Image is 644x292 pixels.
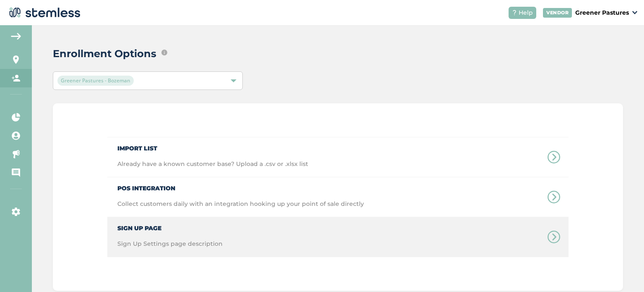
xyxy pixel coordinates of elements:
[11,33,21,39] img: icon-arrow-back-accent-c549486e.svg
[117,177,364,193] span: POS Integration
[107,137,569,177] a: Import ListAlready have a known customer base? Upload a .csv or .xlsx list
[512,10,517,15] img: icon-help-white-03924b79.svg
[543,8,572,18] div: VENDOR
[519,8,533,17] span: Help
[117,239,223,257] span: Sign Up Settings page description
[117,160,308,177] span: Already have a known customer base? Upload a .csv or .xlsx list
[117,200,364,217] span: Collect customers daily with an integration hooking up your point of sale directly
[575,8,629,17] p: Greener Pastures
[602,252,644,292] iframe: Chat Widget
[117,217,223,233] span: Sign Up Page
[632,11,637,14] img: icon_down-arrow-small-66adaf34.svg
[107,217,569,257] a: Sign Up PageSign Up Settings page description
[57,76,134,86] span: Greener Pastures - Bozeman
[161,50,167,55] img: icon-info-236977d2.svg
[7,4,80,21] img: logo-dark-0685b13c.svg
[117,137,308,153] span: Import List
[53,46,156,61] h2: Enrollment Options
[107,177,569,217] a: POS IntegrationCollect customers daily with an integration hooking up your point of sale directly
